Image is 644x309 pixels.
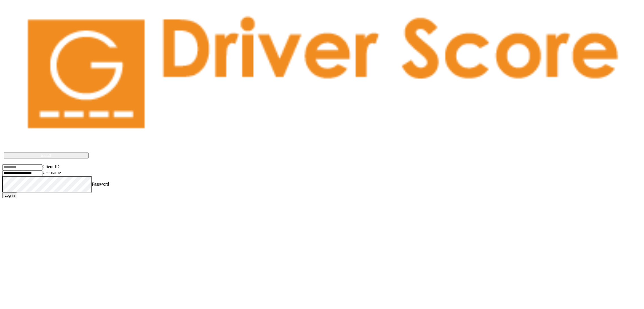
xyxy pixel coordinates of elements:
[4,153,89,158] button: Install
[9,145,635,150] p: Driver Score works best if installed on the device
[42,164,59,169] label: Client ID
[2,192,17,198] button: Log in
[42,170,61,175] label: Username
[92,182,109,186] label: Password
